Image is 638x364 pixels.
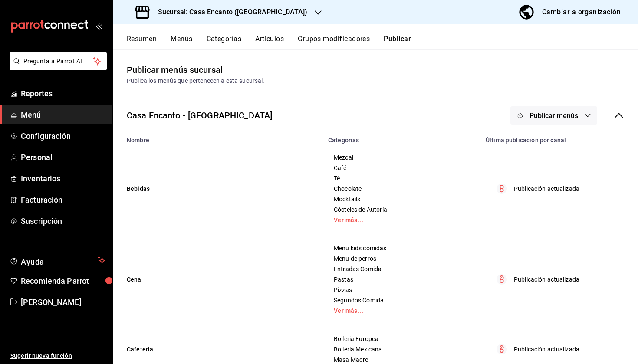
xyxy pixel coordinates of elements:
span: Chocolate [334,186,470,192]
span: Mocktails [334,196,470,202]
th: Última publicación por canal [480,131,638,144]
span: Café [334,165,470,171]
h3: Sucursal: Casa Encanto ([GEOGRAPHIC_DATA]) [151,7,308,17]
button: Publicar menús [510,106,597,125]
span: Pregunta a Parrot AI [23,57,93,66]
div: navigation tabs [127,35,638,49]
span: Bolleria Europea [334,336,470,342]
span: Entradas Comida [334,266,470,272]
div: Publicar menús sucursal [127,63,223,76]
p: Publicación actualizada [514,345,579,354]
span: Recomienda Parrot [21,275,105,287]
span: Masa Madre [334,357,470,363]
button: Artículos [255,35,284,49]
button: Resumen [127,35,157,49]
td: Bebidas [113,144,323,234]
button: Categorías [207,35,242,49]
span: Sugerir nueva función [10,351,105,361]
span: Publicar menús [529,111,578,120]
span: Pizzas [334,287,470,293]
span: Inventarios [21,173,105,184]
td: Cena [113,234,323,325]
span: Personal [21,151,105,163]
span: [PERSON_NAME] [21,296,105,308]
span: Reportes [21,88,105,99]
span: Cócteles de Autoría [334,207,470,213]
span: Bolleria Mexicana [334,346,470,352]
span: Té [334,175,470,181]
button: Pregunta a Parrot AI [10,52,107,70]
span: Mezcal [334,154,470,161]
div: Publica los menús que pertenecen a esta sucursal. [127,76,624,85]
span: Ayuda [21,255,94,266]
a: Pregunta a Parrot AI [6,63,107,72]
th: Nombre [113,131,323,144]
div: Cambiar a organización [542,6,621,18]
th: Categorías [323,131,480,144]
span: Facturación [21,194,105,206]
button: Publicar [384,35,411,49]
span: Menu de perros [334,256,470,262]
button: Menús [171,35,192,49]
span: Menú [21,109,105,121]
span: Segundos Comida [334,297,470,303]
span: Pastas [334,276,470,282]
span: Suscripción [21,215,105,227]
a: Ver más... [334,308,470,314]
span: Menu kids comidas [334,245,470,251]
p: Publicación actualizada [514,184,579,193]
p: Publicación actualizada [514,275,579,284]
span: Configuración [21,130,105,142]
button: open_drawer_menu [95,23,102,30]
button: Grupos modificadores [298,35,370,49]
a: Ver más... [334,217,470,223]
div: Casa Encanto - [GEOGRAPHIC_DATA] [127,109,272,122]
